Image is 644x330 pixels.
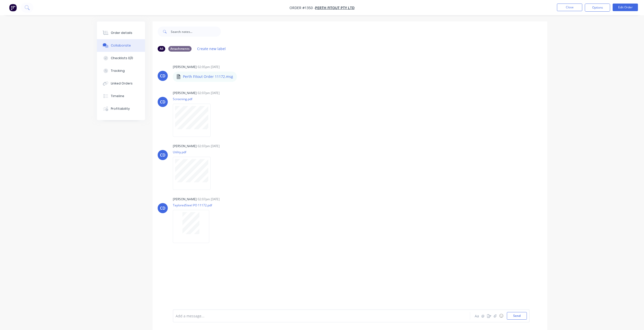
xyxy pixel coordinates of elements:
button: Tracking [97,64,145,77]
div: CD [160,152,165,158]
div: CD [160,99,165,105]
div: [PERSON_NAME] [173,65,197,69]
button: Close [557,4,582,11]
button: Profitability [97,102,145,115]
div: All [158,46,165,52]
div: CD [160,73,165,79]
button: Checklists 0/0 [97,52,145,64]
div: Attachments [168,46,192,52]
p: Perth Fitout Order 11172.msg [183,74,233,79]
div: Collaborate [111,43,131,48]
div: 02:07pm [DATE] [198,144,220,148]
button: Edit Order [613,4,638,11]
div: 02:07pm [DATE] [198,197,220,202]
div: 02:05pm [DATE] [198,65,220,69]
div: Profitability [111,106,130,111]
button: Create new label [195,45,228,52]
button: ☺ [498,313,504,319]
div: CD [160,205,165,211]
button: Order details [97,27,145,39]
div: Order details [111,31,132,35]
button: Options [585,4,610,12]
p: TayloredSteel PO 11172.pdf [173,203,214,207]
button: Send [507,312,527,320]
button: Aa [474,313,480,319]
img: Factory [9,4,17,11]
div: [PERSON_NAME] [173,197,197,202]
div: [PERSON_NAME] [173,144,197,148]
div: Linked Orders [111,81,133,86]
div: Checklists 0/0 [111,56,133,60]
div: [PERSON_NAME] [173,91,197,95]
button: Collaborate [97,39,145,52]
a: Perth Fitout PTY LTD [315,5,355,10]
div: Timeline [111,94,124,98]
input: Search notes... [171,27,221,37]
div: Tracking [111,69,125,73]
button: Linked Orders [97,77,145,90]
p: Screening.pdf [173,97,216,101]
p: Utility.pdf [173,150,216,154]
div: 02:07pm [DATE] [198,91,220,95]
button: @ [480,313,486,319]
span: Order #1350 - [289,5,315,10]
button: Timeline [97,90,145,102]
